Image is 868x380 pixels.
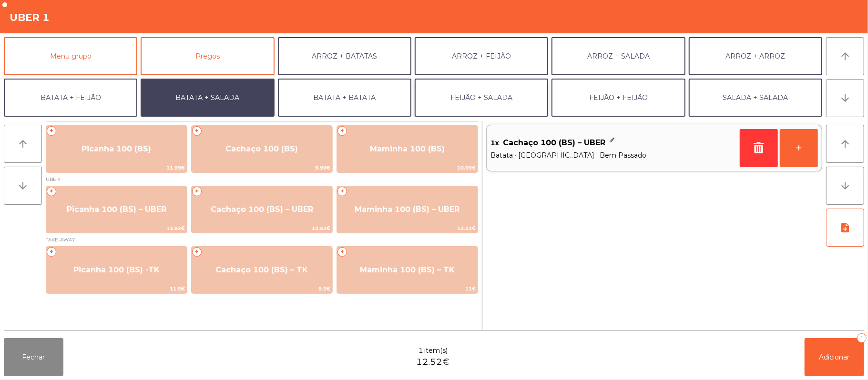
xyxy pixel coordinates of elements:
span: + [47,187,56,196]
span: 9.5€ [192,284,332,293]
span: + [192,247,202,257]
span: Batata · [GEOGRAPHIC_DATA] · Bem Passado [490,150,736,160]
span: 10.99€ [337,163,478,172]
span: UBER [46,175,478,184]
span: Maminha 100 (BS) – UBER [355,205,460,214]
button: ARROZ + FEIJÃO [415,37,548,75]
button: Adicionar1 [805,338,864,376]
span: 9.99€ [192,163,332,172]
span: 12.52€ [192,224,332,233]
span: + [337,187,347,196]
i: note_add [839,222,851,233]
button: arrow_downward [4,167,42,205]
span: Maminha 100 (BS) – TK [360,265,455,274]
button: FEIJÃO + FEIJÃO [551,79,685,117]
span: Cachaço 100 (BS) [225,144,298,153]
i: arrow_downward [839,92,851,104]
span: 12.52€ [417,356,450,369]
span: 11.99€ [46,163,187,172]
button: arrow_downward [826,167,864,205]
span: Picanha 100 (BS) – UBER [67,205,166,214]
button: + [780,129,818,167]
span: 11€ [337,284,478,293]
span: Cachaço 100 (BS) – UBER [503,136,605,150]
span: item(s) [424,346,448,356]
i: arrow_downward [17,180,29,191]
span: Cachaço 100 (BS) – TK [215,265,308,274]
button: FEIJÃO + SALADA [415,79,548,117]
i: arrow_upward [839,138,851,150]
span: 11.5€ [46,284,187,293]
span: 1x [490,136,499,150]
button: BATATA + FEIJÃO [4,79,137,117]
span: Cachaço 100 (BS) – UBER [211,205,313,214]
button: arrow_upward [826,125,864,163]
h4: UBER 1 [10,10,50,25]
button: arrow_downward [826,79,864,117]
button: arrow_upward [4,125,42,163]
i: arrow_upward [839,50,851,62]
div: 1 [857,333,867,343]
span: 13.22€ [337,224,478,233]
button: BATATA + SALADA [141,79,274,117]
span: Maminha 100 (BS) [370,144,445,153]
button: Pregos [141,37,274,75]
button: Menu grupo [4,37,137,75]
span: + [337,126,347,136]
span: Picanha 100 (BS) [82,144,151,153]
button: ARROZ + BATATAS [278,37,411,75]
span: + [47,126,56,136]
button: arrow_upward [826,37,864,75]
i: arrow_downward [839,180,851,191]
span: + [47,247,56,257]
button: Fechar [4,338,63,376]
span: + [337,247,347,257]
button: ARROZ + SALADA [551,37,685,75]
span: + [192,126,202,136]
span: + [192,187,202,196]
span: Picanha 100 (BS) -TK [73,265,160,274]
span: 1 [419,346,423,356]
span: TAKE-AWAY [46,235,478,244]
button: SALADA + SALADA [689,79,822,117]
button: ARROZ + ARROZ [689,37,822,75]
span: 13.92€ [46,224,187,233]
button: BATATA + BATATA [278,79,411,117]
span: Adicionar [819,353,850,361]
button: note_add [826,209,864,247]
i: arrow_upward [17,138,29,150]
